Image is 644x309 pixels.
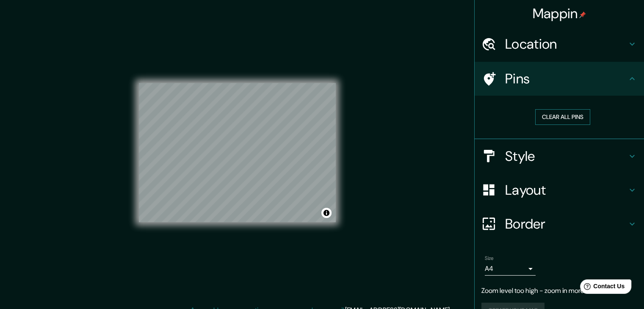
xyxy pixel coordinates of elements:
iframe: Help widget launcher [569,276,635,300]
h4: Layout [505,182,627,199]
h4: Location [505,36,627,52]
div: Border [475,207,644,241]
button: Toggle attribution [321,208,332,218]
div: A4 [485,262,536,276]
h4: Style [505,148,627,165]
h4: Mappin [533,5,586,22]
div: Pins [475,62,644,96]
h4: Border [505,215,627,232]
h4: Pins [505,70,627,87]
label: Size [485,254,494,262]
img: pin-icon.png [579,11,586,18]
div: Layout [475,173,644,207]
div: Style [475,139,644,173]
div: Location [475,27,644,61]
canvas: Map [139,83,336,222]
p: Zoom level too high - zoom in more [481,286,637,296]
button: Clear all pins [535,109,590,125]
